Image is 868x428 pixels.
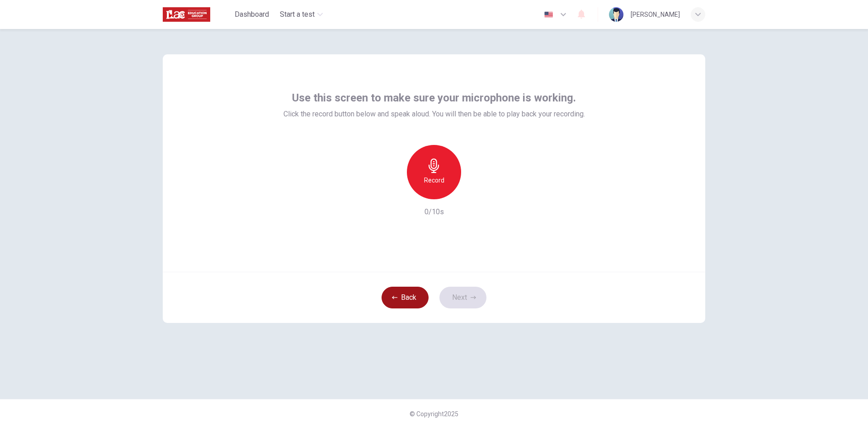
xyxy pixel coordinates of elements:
span: © Copyright 2025 [410,410,458,418]
span: Start a test [280,9,315,20]
h6: Record [424,175,444,186]
img: Profile picture [609,7,623,22]
div: [PERSON_NAME] [631,9,680,20]
img: en [543,11,554,18]
span: Use this screen to make sure your microphone is working. [292,91,576,105]
button: Record [407,145,461,199]
h6: 0/10s [425,207,444,217]
a: ILAC logo [163,5,231,24]
button: Dashboard [231,6,273,23]
button: Start a test [276,6,326,23]
img: ILAC logo [163,5,210,24]
button: Back [382,287,429,308]
span: Dashboard [235,9,269,20]
span: Click the record button below and speak aloud. You will then be able to play back your recording. [283,109,585,120]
